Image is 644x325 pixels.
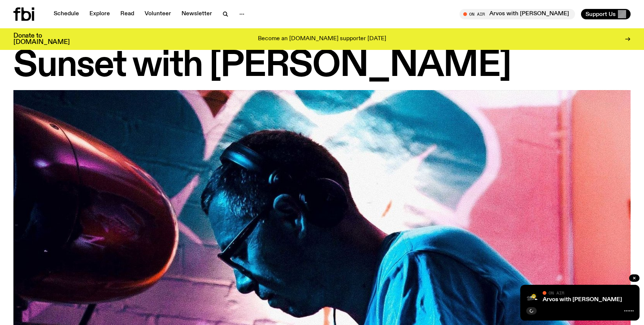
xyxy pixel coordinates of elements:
[543,297,622,303] a: Arvos with [PERSON_NAME]
[13,33,70,45] h3: Donate to [DOMAIN_NAME]
[85,9,114,19] a: Explore
[581,9,631,19] button: Support Us
[116,9,139,19] a: Read
[140,9,176,19] a: Volunteer
[49,9,83,19] a: Schedule
[13,49,631,83] h1: Sunset with [PERSON_NAME]
[460,9,575,19] button: On AirArvos with [PERSON_NAME]
[526,291,538,303] img: A stock image of a grinning sun with sunglasses, with the text Good Afternoon in cursive
[549,290,564,295] span: On Air
[258,36,386,42] p: Become an [DOMAIN_NAME] supporter [DATE]
[177,9,217,19] a: Newsletter
[585,11,616,17] span: Support Us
